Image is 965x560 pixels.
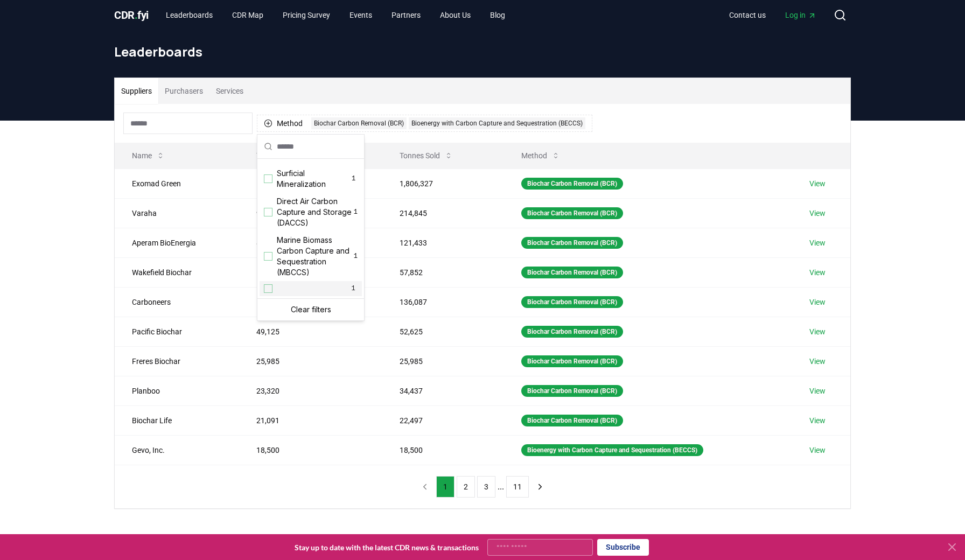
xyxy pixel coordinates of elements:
td: 57,852 [382,257,504,287]
button: 3 [477,476,495,498]
button: 2 [457,476,475,498]
a: View [809,356,826,367]
button: MethodBiochar Carbon Removal (BCR)Bioenergy with Carbon Capture and Sequestration (BECCS) [257,115,592,132]
a: Events [341,5,381,25]
span: Surficial Mineralization [277,168,349,190]
button: Services [209,78,250,104]
a: View [809,267,826,278]
a: Blog [481,5,514,25]
div: Clear filters [260,301,362,318]
div: Bioenergy with Carbon Capture and Sequestration (BECCS) [409,117,585,129]
a: View [809,178,826,189]
div: Biochar Carbon Removal (BCR) [521,237,623,249]
a: View [809,237,826,248]
td: 22,497 [382,405,504,435]
span: . [135,9,138,22]
a: Pricing Survey [274,5,339,25]
span: 1 [354,252,358,261]
td: Carboneers [115,287,239,317]
div: Biochar Carbon Removal (BCR) [521,267,623,278]
a: Leaderboards [157,5,221,25]
a: CDR.fyi [114,8,149,23]
h1: Leaderboards [114,43,851,60]
td: Pacific Biochar [115,317,239,346]
td: 18,500 [382,435,504,465]
a: Contact us [721,5,774,25]
span: 1 [349,174,358,183]
td: Gevo, Inc. [115,435,239,465]
td: 214,845 [382,198,504,228]
div: Biochar Carbon Removal (BCR) [521,296,623,308]
td: 1,806,327 [382,169,504,198]
td: 52,625 [382,317,504,346]
button: Method [513,145,569,166]
td: Planboo [115,376,239,405]
a: Log in [777,5,825,25]
div: Biochar Carbon Removal (BCR) [521,385,623,397]
a: View [809,297,826,307]
td: Wakefield Biochar [115,257,239,287]
div: Biochar Carbon Removal (BCR) [521,178,623,190]
span: Direct Air Carbon Capture and Storage (DACCS) [277,196,354,228]
td: 25,985 [239,346,382,376]
button: 1 [436,476,454,498]
a: Partners [383,5,429,25]
span: 1 [354,208,358,216]
div: Biochar Carbon Removal (BCR) [311,117,407,129]
td: 21,091 [239,405,382,435]
button: Tonnes Sold [391,145,461,166]
td: Varaha [115,198,239,228]
td: 121,433 [382,228,504,257]
span: Log in [785,10,816,20]
span: Marine Biomass Carbon Capture and Sequestration (MBCCS) [277,235,354,278]
td: 99,512 [239,198,382,228]
a: CDR Map [223,5,272,25]
div: Biochar Carbon Removal (BCR) [521,326,623,338]
button: Suppliers [115,78,158,104]
nav: Main [157,5,514,25]
a: View [809,386,826,396]
button: Name [123,145,173,166]
a: View [809,208,826,219]
span: CDR fyi [114,9,149,22]
button: 11 [506,476,529,498]
td: Freres Biochar [115,346,239,376]
td: Exomad Green [115,169,239,198]
a: View [809,326,826,337]
td: 195,912 [239,169,382,198]
button: next page [531,476,549,498]
a: View [809,415,826,426]
a: View [809,445,826,456]
div: Bioenergy with Carbon Capture and Sequestration (BECCS) [521,444,703,456]
nav: Main [721,5,825,25]
td: 57,844 [239,257,382,287]
button: Tonnes Delivered [248,145,334,166]
td: 49,125 [239,317,382,346]
span: 1 [349,284,358,293]
td: Biochar Life [115,405,239,435]
td: 53,601 [239,287,382,317]
td: 25,985 [382,346,504,376]
td: Aperam BioEnergia [115,228,239,257]
li: ... [498,480,504,493]
td: 18,500 [239,435,382,465]
div: Biochar Carbon Removal (BCR) [521,207,623,219]
div: Biochar Carbon Removal (BCR) [521,355,623,367]
a: About Us [431,5,479,25]
td: 136,087 [382,287,504,317]
td: 89,548 [239,228,382,257]
button: Purchasers [158,78,209,104]
td: 34,437 [382,376,504,405]
td: 23,320 [239,376,382,405]
div: Biochar Carbon Removal (BCR) [521,415,623,426]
